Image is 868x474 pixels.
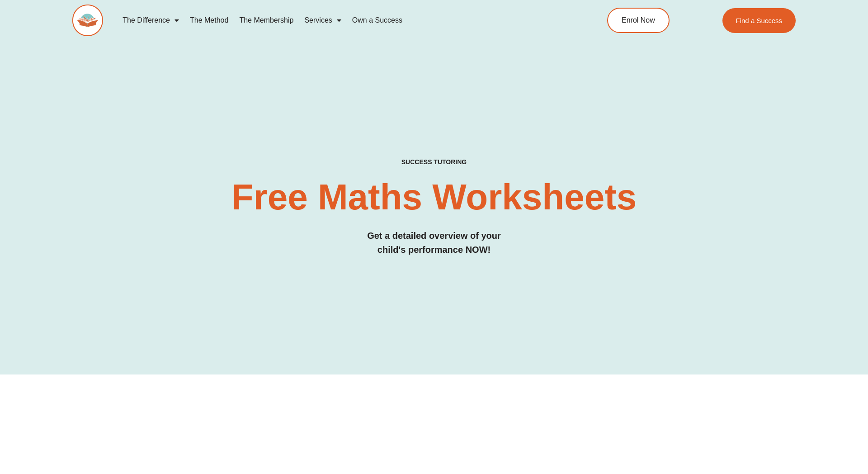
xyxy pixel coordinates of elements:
h3: Get a detailed overview of your child's performance NOW! [72,229,796,257]
h2: Free Maths Worksheets​ [72,179,796,215]
a: Find a Success [722,8,796,33]
a: Services [299,10,346,31]
a: Enrol Now [607,8,670,33]
a: The Difference [117,10,184,31]
nav: Menu [117,10,566,31]
a: Own a Success [347,10,408,31]
a: The Membership [234,10,299,31]
span: Enrol Now [622,17,655,24]
a: The Method [184,10,234,31]
span: Find a Success [736,17,782,24]
h4: SUCCESS TUTORING​ [72,158,796,166]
